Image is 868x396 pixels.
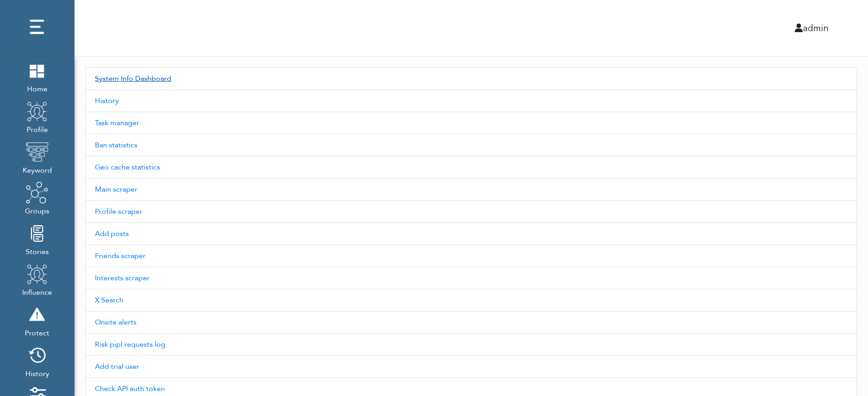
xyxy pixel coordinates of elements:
[26,245,49,257] span: Stories
[22,285,52,298] span: Influence
[85,289,857,311] a: X Search
[26,82,48,94] span: Home
[26,222,48,245] img: stories.png
[26,181,48,204] img: groups.png
[85,223,857,245] a: Add posts
[26,100,48,123] img: profile.png
[25,367,49,379] span: History
[23,163,52,176] span: Keyword
[85,356,857,378] a: Add trial user
[26,141,48,163] img: keyword.png
[452,21,835,35] div: admin
[85,112,857,134] a: Task manager
[25,204,49,217] span: Groups
[85,179,857,201] a: Main scraper
[26,344,48,367] img: history.png
[25,326,49,339] span: Protect
[85,334,857,356] a: Risk pipl requests log
[85,245,857,267] a: Friends scraper
[26,59,48,82] img: home.png
[26,263,48,285] img: profile.png
[85,134,857,156] a: Ban statistics
[85,67,857,90] a: System Info Dashboard
[26,303,48,326] img: risk.png
[85,267,857,289] a: Interests scraper
[85,311,857,334] a: Onsite alerts
[85,201,857,223] a: Profile scraper
[26,123,48,135] span: Profile
[85,156,857,179] a: Geo cache statistics
[26,16,48,38] img: dots.png
[85,90,857,112] a: History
